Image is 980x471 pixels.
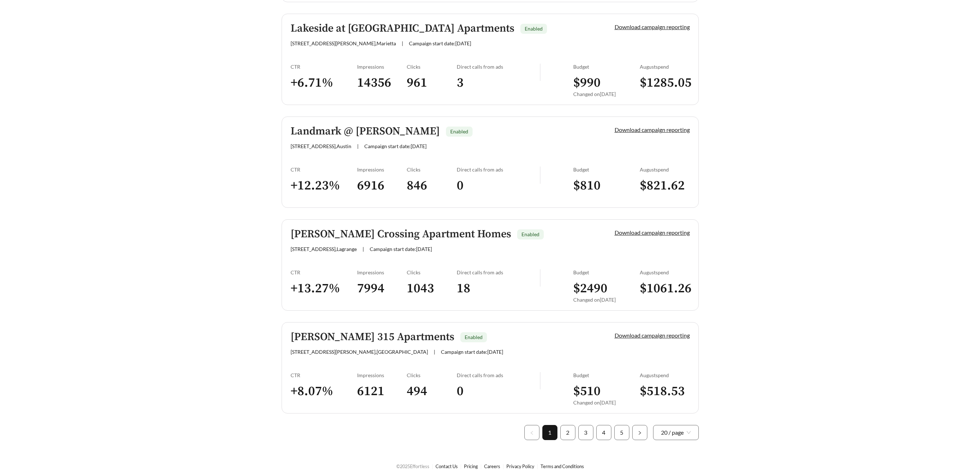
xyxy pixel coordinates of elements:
[450,128,468,134] span: Enabled
[640,166,690,173] div: August spend
[364,143,427,149] span: Campaign start date: [DATE]
[407,269,457,275] div: Clicks
[407,280,457,297] h3: 1043
[291,349,428,355] span: [STREET_ADDRESS][PERSON_NAME] , [GEOGRAPHIC_DATA]
[632,425,647,440] button: right
[640,75,690,91] h3: $ 1285.05
[640,383,690,399] h3: $ 518.53
[409,40,471,46] span: Campaign start date: [DATE]
[363,246,364,252] span: |
[573,166,640,173] div: Budget
[396,463,429,469] span: © 2025 Effortless
[653,425,699,440] div: Page Size
[632,425,647,440] li: Next Page
[291,178,357,194] h3: + 12.23 %
[464,463,478,469] a: Pricing
[370,246,432,252] span: Campaign start date: [DATE]
[282,14,699,105] a: Lakeside at [GEOGRAPHIC_DATA] ApartmentsEnabled[STREET_ADDRESS][PERSON_NAME],Marietta|Campaign st...
[357,383,407,399] h3: 6121
[573,372,640,378] div: Budget
[614,425,629,440] li: 5
[457,64,540,70] div: Direct calls from ads
[291,23,514,35] h5: Lakeside at [GEOGRAPHIC_DATA] Apartments
[407,75,457,91] h3: 961
[282,219,699,311] a: [PERSON_NAME] Crossing Apartment HomesEnabled[STREET_ADDRESS],Lagrange|Campaign start date:[DATE]...
[357,269,407,275] div: Impressions
[540,269,541,287] img: line
[597,425,611,440] a: 4
[407,372,457,378] div: Clicks
[402,40,403,46] span: |
[357,166,407,173] div: Impressions
[282,116,699,208] a: Landmark @ [PERSON_NAME]Enabled[STREET_ADDRESS],Austin|Campaign start date:[DATE]Download campaig...
[357,178,407,194] h3: 6916
[291,372,357,378] div: CTR
[640,269,690,275] div: August spend
[615,126,690,133] a: Download campaign reporting
[357,64,407,70] div: Impressions
[661,425,691,440] span: 20 / page
[291,383,357,399] h3: + 8.07 %
[457,383,540,399] h3: 0
[436,463,458,469] a: Contact Us
[407,178,457,194] h3: 846
[615,332,690,339] a: Download campaign reporting
[525,26,543,32] span: Enabled
[540,64,541,81] img: line
[291,331,454,343] h5: [PERSON_NAME] 315 Apartments
[357,143,359,149] span: |
[521,231,539,237] span: Enabled
[573,269,640,275] div: Budget
[282,322,699,413] a: [PERSON_NAME] 315 ApartmentsEnabled[STREET_ADDRESS][PERSON_NAME],[GEOGRAPHIC_DATA]|Campaign start...
[561,425,575,440] a: 2
[640,178,690,194] h3: $ 821.62
[407,383,457,399] h3: 494
[638,431,642,435] span: right
[615,425,629,440] a: 5
[407,166,457,173] div: Clicks
[615,23,690,30] a: Download campaign reporting
[407,64,457,70] div: Clicks
[573,178,640,194] h3: $ 810
[640,280,690,297] h3: $ 1061.26
[291,246,357,252] span: [STREET_ADDRESS] , Lagrange
[357,372,407,378] div: Impressions
[291,75,357,91] h3: + 6.71 %
[457,75,540,91] h3: 3
[457,178,540,194] h3: 0
[291,143,351,149] span: [STREET_ADDRESS] , Austin
[540,166,541,184] img: line
[465,334,483,340] span: Enabled
[457,269,540,275] div: Direct calls from ads
[524,425,539,440] button: left
[579,425,593,440] a: 3
[291,228,511,240] h5: [PERSON_NAME] Crossing Apartment Homes
[530,431,534,435] span: left
[291,269,357,275] div: CTR
[541,463,584,469] a: Terms and Conditions
[573,399,640,406] div: Changed on [DATE]
[484,463,500,469] a: Careers
[457,372,540,378] div: Direct calls from ads
[291,125,440,137] h5: Landmark @ [PERSON_NAME]
[434,349,435,355] span: |
[540,372,541,389] img: line
[640,372,690,378] div: August spend
[291,280,357,297] h3: + 13.27 %
[615,229,690,236] a: Download campaign reporting
[640,64,690,70] div: August spend
[357,75,407,91] h3: 14356
[573,75,640,91] h3: $ 990
[573,383,640,399] h3: $ 510
[357,280,407,297] h3: 7994
[573,280,640,297] h3: $ 2490
[573,91,640,97] div: Changed on [DATE]
[457,280,540,297] h3: 18
[524,425,539,440] li: Previous Page
[543,425,557,440] a: 1
[291,166,357,173] div: CTR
